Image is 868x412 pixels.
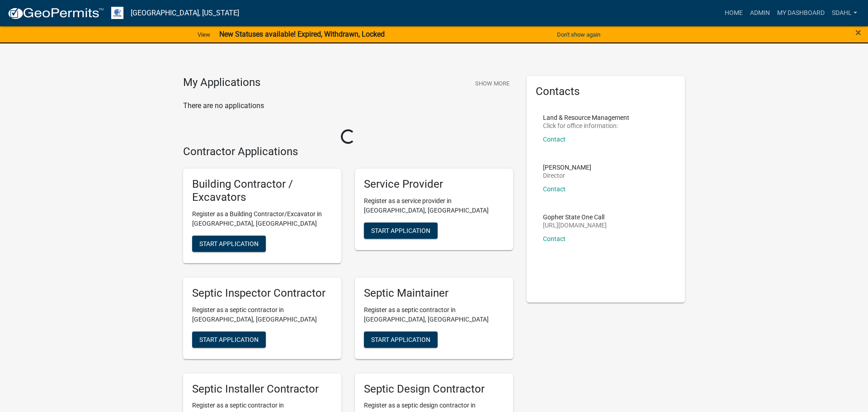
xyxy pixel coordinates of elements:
[543,164,591,170] p: [PERSON_NAME]
[774,5,828,22] a: My Dashboard
[472,76,513,91] button: Show More
[183,100,513,111] p: There are no applications
[364,383,504,396] h5: Septic Design Contractor
[364,305,504,324] p: Register as a septic contractor in [GEOGRAPHIC_DATA], [GEOGRAPHIC_DATA]
[553,27,604,42] button: Don't show again
[855,27,861,38] button: Close
[543,172,591,179] p: Director
[855,26,861,39] span: ×
[219,30,385,38] strong: New Statuses available! Expired, Withdrawn, Locked
[192,287,332,300] h5: Septic Inspector Contractor
[192,331,266,348] button: Start Application
[194,27,214,42] a: View
[199,336,259,343] span: Start Application
[543,136,566,143] a: Contact
[364,223,438,239] button: Start Application
[364,331,438,348] button: Start Application
[192,383,332,396] h5: Septic Installer Contractor
[371,336,430,343] span: Start Application
[364,287,504,300] h5: Septic Maintainer
[111,7,123,19] img: Otter Tail County, Minnesota
[192,178,332,204] h5: Building Contractor / Excavators
[543,185,566,193] a: Contact
[364,178,504,191] h5: Service Provider
[543,222,607,228] p: [URL][DOMAIN_NAME]
[192,209,332,228] p: Register as a Building Contractor/Excavator in [GEOGRAPHIC_DATA], [GEOGRAPHIC_DATA]
[199,240,259,247] span: Start Application
[192,236,266,252] button: Start Application
[543,123,629,129] p: Click for office information:
[536,85,676,98] h5: Contacts
[828,5,861,22] a: sdahl
[746,5,774,22] a: Admin
[364,196,504,215] p: Register as a service provider in [GEOGRAPHIC_DATA], [GEOGRAPHIC_DATA]
[721,5,746,22] a: Home
[192,305,332,324] p: Register as a septic contractor in [GEOGRAPHIC_DATA], [GEOGRAPHIC_DATA]
[371,227,430,234] span: Start Application
[543,114,629,121] p: Land & Resource Management
[183,76,260,90] h4: My Applications
[543,214,607,220] p: Gopher State One Call
[543,235,566,242] a: Contact
[183,145,513,158] h4: Contractor Applications
[131,5,239,21] a: [GEOGRAPHIC_DATA], [US_STATE]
